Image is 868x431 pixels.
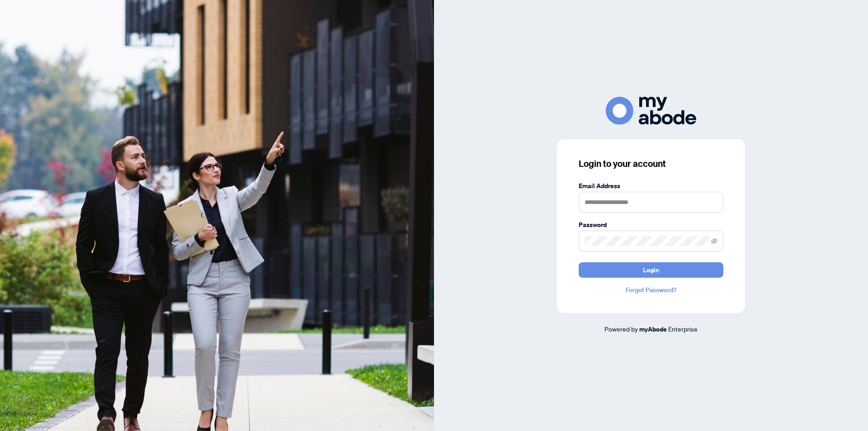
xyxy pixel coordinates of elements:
span: eye-invisible [711,238,717,244]
a: myAbode [639,324,667,334]
span: Login [643,263,659,277]
img: ma-logo [606,97,696,124]
label: Password [579,220,723,230]
span: Powered by [604,325,638,333]
span: Enterprise [668,325,698,333]
h3: Login to your account [579,157,723,170]
a: Forgot Password? [579,285,723,295]
label: Email Address [579,181,723,191]
button: Login [579,262,723,278]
